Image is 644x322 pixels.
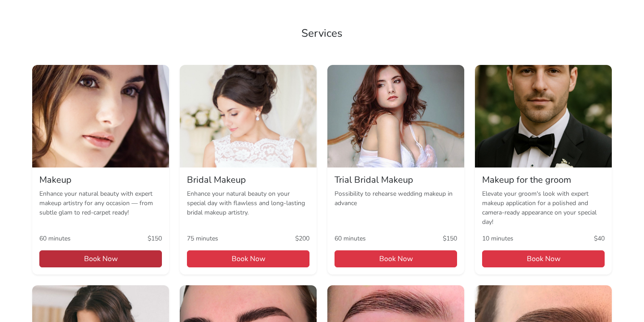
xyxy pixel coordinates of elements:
[39,250,162,267] span: Book Now
[39,234,71,243] span: 60 minutes
[443,234,457,243] span: $150
[482,250,605,267] span: Book Now
[187,189,309,227] p: Enhance your natural beauty on your special day with flawless and long-lasting bridal makeup arti...
[295,234,309,243] span: $200
[482,189,605,227] p: Elevate your groom's look with expert makeup application for a polished and camera-ready appearan...
[594,234,605,243] span: $40
[32,5,612,61] h2: Services
[39,189,162,227] p: Enhance your natural beauty with expert makeup artistry for any occasion — from subtle glam to re...
[335,234,366,243] span: 60 minutes
[187,250,309,267] span: Book Now
[475,65,612,168] img: Makeup for the groom in San Diego
[187,234,218,243] span: 75 minutes
[327,65,464,168] img: Trial Bridal Makeup in San Diego
[482,234,513,243] span: 10 minutes
[32,65,169,168] img: Makeup in San Diego
[148,234,162,243] span: $150
[327,65,464,275] a: Trial Bridal Makeup Possibility to rehearse wedding makeup in advance 60 minutes $150 Book Now
[187,175,309,185] h5: Bridal Makeup
[335,189,457,227] p: Possibility to rehearse wedding makeup in advance
[32,65,169,275] a: Makeup Enhance your natural beauty with expert makeup artistry for any occasion — from subtle gla...
[335,250,457,267] span: Book Now
[482,175,605,185] h5: Makeup for the groom
[475,65,612,275] a: Makeup for the groom Elevate your groom's look with expert makeup application for a polished and ...
[180,65,317,168] img: Bridal Makeup in San Diego
[335,175,457,185] h5: Trial Bridal Makeup
[180,65,317,275] a: Bridal Makeup Enhance your natural beauty on your special day with flawless and long-lasting brid...
[39,175,162,185] h5: Makeup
